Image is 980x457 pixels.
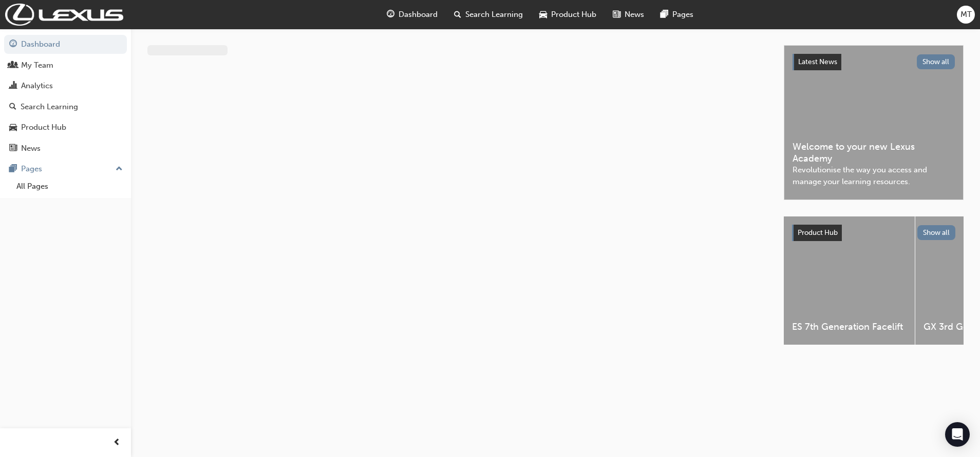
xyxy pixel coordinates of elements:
[113,436,121,449] span: prev-icon
[798,228,838,237] span: Product Hub
[21,143,41,154] div: News
[4,56,127,75] a: My Team
[652,4,702,25] a: pages-iconPages
[9,61,17,70] span: people-icon
[793,164,955,187] span: Revolutionise the way you access and manage your learning resources.
[4,76,127,95] a: Analytics
[539,8,547,21] span: car-icon
[9,123,17,132] span: car-icon
[613,8,620,21] span: news-icon
[4,97,127,116] a: Search Learning
[793,141,955,164] span: Welcome to your new Lexus Academy
[661,8,668,21] span: pages-icon
[9,144,17,153] span: news-icon
[945,422,970,447] div: Open Intercom Messenger
[784,45,964,200] a: Latest NewsShow allWelcome to your new Lexus AcademyRevolutionise the way you access and manage y...
[465,9,523,21] span: Search Learning
[9,165,17,174] span: pages-icon
[21,122,66,133] div: Product Hub
[12,178,127,194] a: All Pages
[9,40,17,49] span: guage-icon
[792,225,955,241] a: Product HubShow all
[387,8,394,21] span: guage-icon
[4,33,127,160] button: DashboardMy TeamAnalyticsSearch LearningProduct HubNews
[379,4,446,25] a: guage-iconDashboard
[4,139,127,158] a: News
[21,80,53,92] div: Analytics
[531,4,605,25] a: car-iconProduct Hub
[793,54,955,70] a: Latest NewsShow all
[9,82,17,91] span: chart-icon
[4,160,127,178] button: Pages
[605,4,652,25] a: news-iconNews
[4,35,127,54] a: Dashboard
[454,8,461,21] span: search-icon
[551,9,596,21] span: Product Hub
[446,4,531,25] a: search-iconSearch Learning
[917,54,955,69] button: Show all
[917,225,956,240] button: Show all
[792,321,907,333] span: ES 7th Generation Facelift
[9,103,16,112] span: search-icon
[21,59,53,71] div: My Team
[798,57,837,66] span: Latest News
[784,216,915,345] a: ES 7th Generation Facelift
[21,101,78,113] div: Search Learning
[21,163,42,175] div: Pages
[399,9,438,21] span: Dashboard
[672,9,693,21] span: Pages
[960,9,972,21] span: MT
[116,163,123,176] span: up-icon
[4,118,127,137] a: Product Hub
[957,6,975,24] button: MT
[5,4,123,26] img: Trak
[625,9,644,21] span: News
